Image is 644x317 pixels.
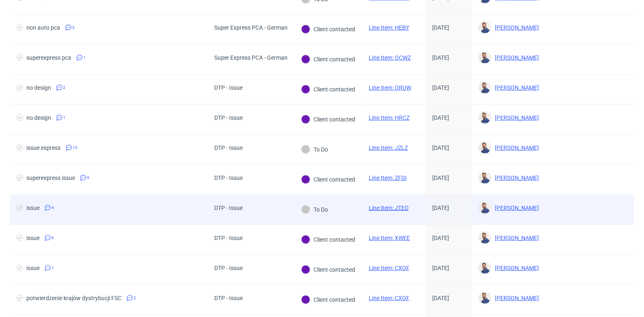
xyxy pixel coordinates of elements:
img: Michał Rachański [479,202,491,214]
span: [PERSON_NAME] [492,114,539,121]
span: 9 [87,175,89,181]
span: 1 [52,265,54,271]
div: no design [26,84,51,91]
a: Line Item: ZFDI [369,175,407,181]
div: superexpress pca [26,54,71,61]
a: Line Item: JTEO [369,205,409,211]
div: issue [26,265,40,271]
a: Line Item: XWEE [369,235,410,241]
div: DTP - Issue [214,295,243,301]
span: [PERSON_NAME] [492,54,539,61]
span: [DATE] [432,175,449,181]
img: Michał Rachański [479,262,491,274]
img: Michał Rachański [479,142,491,154]
div: To Do [301,145,328,154]
span: [DATE] [432,295,449,301]
span: 1 [63,114,66,121]
div: Super Express PCA - German [214,24,288,31]
div: Super Express PCA - German [214,54,288,61]
div: issue express [26,145,61,151]
img: Michał Rachański [479,22,491,33]
span: 3 [72,24,75,31]
span: [DATE] [432,265,449,271]
span: 1 [83,54,86,61]
span: [DATE] [432,84,449,91]
div: To Do [301,205,328,214]
span: 2 [63,84,66,91]
div: DTP - Issue [214,265,243,271]
div: Client contacted [301,25,355,34]
img: Michał Rachański [479,172,491,184]
span: [PERSON_NAME] [492,265,539,271]
img: Michał Rachański [479,82,491,93]
span: [PERSON_NAME] [492,175,539,181]
a: Line Item: OCWZ [369,54,411,61]
a: Line Item: CXQF [369,295,410,301]
div: DTP - Issue [214,175,243,181]
span: 4 [52,205,54,211]
span: [PERSON_NAME] [492,84,539,91]
div: Client contacted [301,175,355,184]
div: DTP - Issue [214,235,243,241]
a: Line Item: JZLZ [369,145,408,151]
span: 10 [73,145,77,151]
div: Client contacted [301,265,355,274]
div: Client contacted [301,55,355,64]
div: DTP - Issue [214,84,243,91]
span: 6 [52,235,54,241]
div: Client contacted [301,85,355,94]
span: [PERSON_NAME] [492,295,539,301]
span: [PERSON_NAME] [492,205,539,211]
a: Line Item: HEBY [369,24,409,31]
a: Line Item: CXQF [369,265,410,271]
span: [DATE] [432,114,449,121]
a: Line Item: QRUW [369,84,411,91]
div: DTP - Issue [214,145,243,151]
img: Michał Rachański [479,292,491,304]
img: Michał Rachański [479,232,491,244]
div: Client contacted [301,235,355,244]
div: potwierdzenie krajów dystrybucji FSC [26,295,122,301]
div: issue [26,205,40,211]
span: 2 [133,295,136,301]
span: [DATE] [432,145,449,151]
span: [DATE] [432,24,449,31]
a: Line Item: HRCZ [369,114,410,121]
span: [DATE] [432,54,449,61]
div: Client contacted [301,295,355,304]
span: [PERSON_NAME] [492,24,539,31]
img: Michał Rachański [479,52,491,63]
div: issue [26,235,40,241]
div: DTP - Issue [214,114,243,121]
span: [PERSON_NAME] [492,235,539,241]
span: [DATE] [432,205,449,211]
div: non auto pca [26,24,60,31]
div: superexpress issue [26,175,75,181]
span: [PERSON_NAME] [492,145,539,151]
div: Client contacted [301,115,355,124]
span: [DATE] [432,235,449,241]
div: no design [26,114,51,121]
div: DTP - Issue [214,205,243,211]
img: Michał Rachański [479,112,491,124]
